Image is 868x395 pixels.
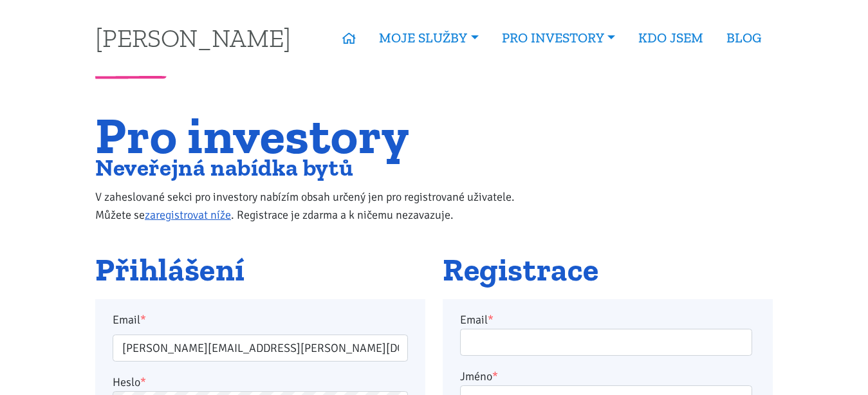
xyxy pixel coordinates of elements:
[460,367,498,385] label: Jméno
[95,114,541,157] h1: Pro investory
[113,373,146,391] label: Heslo
[145,208,231,222] a: zaregistrovat níže
[627,23,715,53] a: KDO JSEM
[460,311,494,329] label: Email
[367,23,490,53] a: MOJE SLUŽBY
[104,311,417,329] label: Email
[715,23,773,53] a: BLOG
[443,253,773,288] h2: Registrace
[490,23,627,53] a: PRO INVESTORY
[95,25,291,50] a: [PERSON_NAME]
[95,188,541,224] p: V zaheslované sekci pro investory nabízím obsah určený jen pro registrované uživatele. Můžete se ...
[492,369,498,383] abbr: required
[95,157,541,178] h2: Neveřejná nabídka bytů
[488,313,494,327] abbr: required
[95,253,425,288] h2: Přihlášení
